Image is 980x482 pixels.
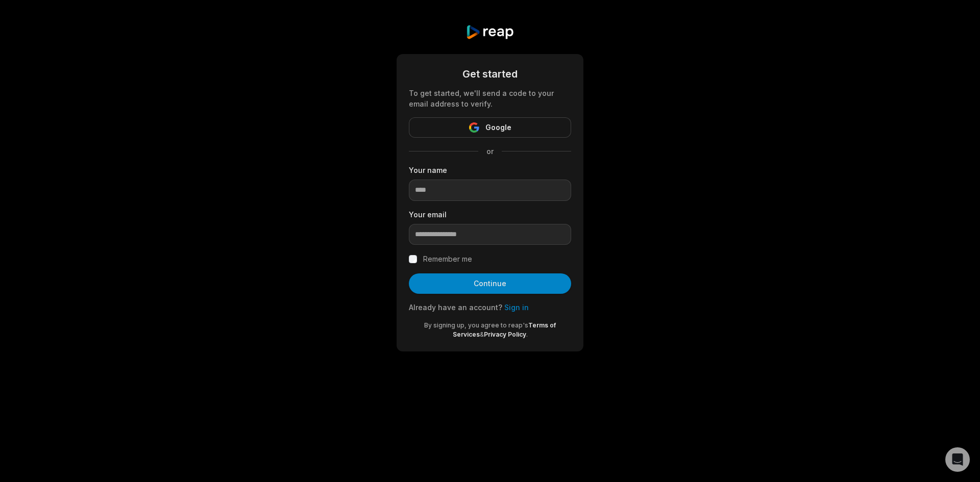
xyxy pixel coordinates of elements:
label: Your name [409,165,571,175]
div: Get started [409,66,571,82]
span: Already have an account? [409,303,502,312]
button: Google [409,117,571,138]
span: or [478,146,502,157]
span: By signing up, you agree to reap's [424,321,528,329]
div: Open Intercom Messenger [945,447,970,472]
div: To get started, we'll send a code to your email address to verify. [409,88,571,109]
span: & [480,331,484,338]
img: reap [465,24,514,40]
span: . [526,331,528,338]
label: Remember me [423,253,472,265]
button: Continue [409,273,571,294]
label: Your email [409,209,571,220]
a: Privacy Policy [484,331,526,338]
a: Sign in [504,303,529,312]
span: Google [485,121,511,134]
